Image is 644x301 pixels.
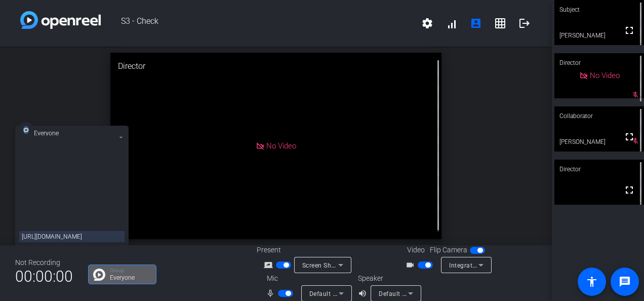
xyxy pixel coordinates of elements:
[406,259,418,271] mat-icon: videocam_outline
[34,131,75,136] h3: Everyone
[110,275,151,281] p: Everyone
[449,261,545,269] span: Integrated Webcam (0bda:555e)
[623,184,635,196] mat-icon: fullscreen
[264,259,276,271] mat-icon: screen_share_outline
[20,11,101,29] img: white-gradient.svg
[302,261,347,269] span: Screen Sharing
[101,11,415,35] span: S3 - Check
[15,257,73,268] div: Not Recording
[623,131,635,143] mat-icon: fullscreen
[586,276,598,288] mat-icon: accessibility
[358,273,419,284] div: Speaker
[379,289,556,297] span: Default - VX2439 Series (HD Audio Driver for Display Audio)
[470,17,482,29] mat-icon: account_box
[23,126,29,134] img: all-white.svg
[407,245,425,255] span: Video
[554,106,644,126] div: Collaborator
[15,264,73,289] span: 00:00:00
[93,269,105,281] img: Chat Icon
[619,276,631,288] mat-icon: message
[257,245,358,255] div: Present
[266,287,278,299] mat-icon: mic_none
[257,273,358,284] div: Mic
[266,141,296,150] span: No Video
[518,17,531,29] mat-icon: logout
[623,24,635,36] mat-icon: fullscreen
[110,268,151,273] p: Group
[309,289,498,297] span: Default - Microphone (USB Condenser Microphone) (31b2:0011)
[554,160,644,179] div: Director
[590,71,620,80] span: No Video
[358,287,370,299] mat-icon: volume_up
[110,53,441,80] div: Director
[439,11,464,35] button: signal_cellular_alt
[430,245,467,255] span: Flip Camera
[494,17,506,29] mat-icon: grid_on
[421,17,433,29] mat-icon: settings
[554,53,644,72] div: Director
